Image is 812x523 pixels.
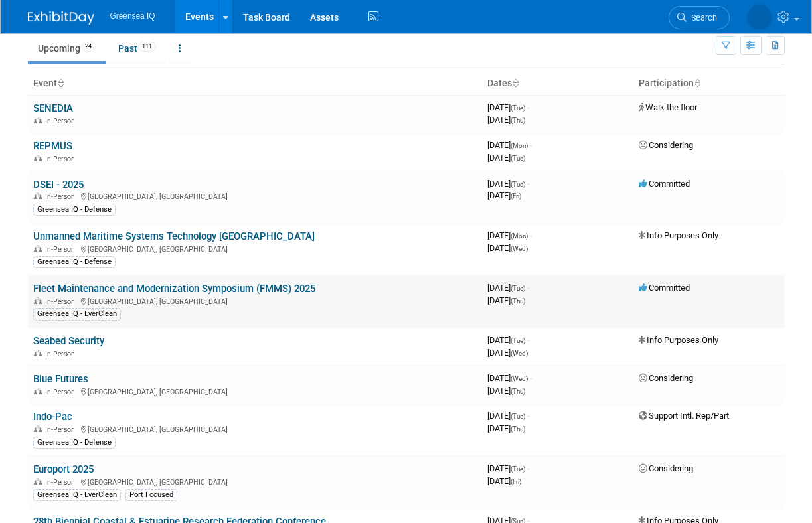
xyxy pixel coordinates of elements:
[487,335,529,345] span: [DATE]
[33,386,477,396] div: [GEOGRAPHIC_DATA], [GEOGRAPHIC_DATA]
[108,36,166,61] a: Past111
[487,115,525,125] span: [DATE]
[487,411,529,421] span: [DATE]
[34,155,42,161] img: In-Person Event
[28,11,94,25] img: ExhibitDay
[33,179,84,190] a: DSEI - 2025
[639,373,693,383] span: Considering
[511,285,525,292] span: (Tue)
[33,463,94,475] a: Europort 2025
[511,155,525,162] span: (Tue)
[45,155,79,163] span: In-Person
[33,373,88,385] a: Blue Futures
[45,192,79,201] span: In-Person
[527,335,529,345] span: -
[28,36,106,61] a: Upcoming24
[81,42,96,52] span: 24
[527,102,529,112] span: -
[45,117,79,125] span: In-Person
[33,489,121,501] div: Greensea IQ - EverClean
[110,11,155,21] span: Greensea IQ
[33,308,121,320] div: Greensea IQ - EverClean
[687,13,717,23] span: Search
[511,413,525,420] span: (Tue)
[511,181,525,188] span: (Tue)
[527,463,529,473] span: -
[487,230,532,240] span: [DATE]
[33,283,315,295] a: Fleet Maintenance and Modernization Symposium (FMMS) 2025
[639,283,690,293] span: Committed
[530,140,532,150] span: -
[639,179,690,188] span: Committed
[33,243,477,254] div: [GEOGRAPHIC_DATA], [GEOGRAPHIC_DATA]
[511,117,525,124] span: (Thu)
[511,192,521,200] span: (Fri)
[34,117,42,123] img: In-Person Event
[34,425,42,432] img: In-Person Event
[33,190,477,201] div: [GEOGRAPHIC_DATA], [GEOGRAPHIC_DATA]
[487,463,529,473] span: [DATE]
[33,295,477,306] div: [GEOGRAPHIC_DATA], [GEOGRAPHIC_DATA]
[34,245,42,252] img: In-Person Event
[33,256,116,268] div: Greensea IQ - Defense
[138,42,156,52] span: 111
[33,204,116,216] div: Greensea IQ - Defense
[511,425,525,433] span: (Thu)
[527,179,529,188] span: -
[33,140,72,152] a: REPMUS
[639,335,718,345] span: Info Purposes Only
[45,297,79,306] span: In-Person
[33,476,477,486] div: [GEOGRAPHIC_DATA], [GEOGRAPHIC_DATA]
[747,5,772,30] img: Dawn D'Angelillo
[34,388,42,394] img: In-Person Event
[639,463,693,473] span: Considering
[487,423,525,433] span: [DATE]
[487,153,525,163] span: [DATE]
[487,243,528,253] span: [DATE]
[511,297,525,305] span: (Thu)
[639,411,729,421] span: Support Intl. Rep/Part
[34,478,42,485] img: In-Person Event
[633,72,785,95] th: Participation
[487,140,532,150] span: [DATE]
[511,388,525,395] span: (Thu)
[487,190,521,200] span: [DATE]
[482,72,633,95] th: Dates
[511,142,528,149] span: (Mon)
[694,78,700,88] a: Sort by Participation Type
[487,179,529,188] span: [DATE]
[530,373,532,383] span: -
[45,425,79,434] span: In-Person
[511,478,521,485] span: (Fri)
[33,335,104,347] a: Seabed Security
[33,230,315,242] a: Unmanned Maritime Systems Technology [GEOGRAPHIC_DATA]
[125,489,177,501] div: Port Focused
[33,411,72,423] a: Indo-Pac
[45,478,79,486] span: In-Person
[512,78,519,88] a: Sort by Start Date
[33,423,477,434] div: [GEOGRAPHIC_DATA], [GEOGRAPHIC_DATA]
[34,297,42,304] img: In-Person Event
[28,72,482,95] th: Event
[487,102,529,112] span: [DATE]
[511,350,528,357] span: (Wed)
[34,192,42,199] img: In-Person Event
[511,465,525,473] span: (Tue)
[511,232,528,240] span: (Mon)
[33,102,73,114] a: SENEDIA
[487,348,528,358] span: [DATE]
[487,386,525,396] span: [DATE]
[34,350,42,356] img: In-Person Event
[511,104,525,112] span: (Tue)
[511,337,525,344] span: (Tue)
[527,283,529,293] span: -
[45,245,79,254] span: In-Person
[57,78,64,88] a: Sort by Event Name
[45,388,79,396] span: In-Person
[639,140,693,150] span: Considering
[487,476,521,486] span: [DATE]
[511,375,528,382] span: (Wed)
[487,283,529,293] span: [DATE]
[45,350,79,358] span: In-Person
[530,230,532,240] span: -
